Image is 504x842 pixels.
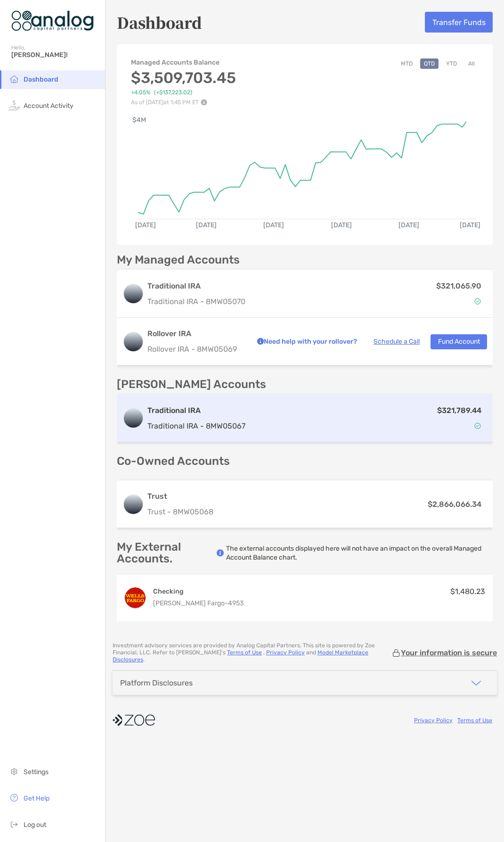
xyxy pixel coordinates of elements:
[428,498,481,510] p: $2,866,066.34
[436,280,481,292] p: $321,065.90
[24,102,73,110] span: Account Activity
[147,328,244,339] h3: Rollover IRA
[201,99,207,106] img: Performance Info
[471,677,482,689] img: icon arrow
[117,11,202,33] h5: Dashboard
[131,89,150,96] span: +4.05%
[331,221,352,229] text: [DATE]
[153,587,244,596] h4: Checking
[11,51,99,59] span: [PERSON_NAME]!
[464,58,479,69] button: All
[125,587,146,608] img: EVERYDAY CHECKING ...4953
[420,58,439,69] button: QTD
[113,710,155,731] img: company logo
[117,541,217,565] p: My External Accounts.
[457,717,492,724] a: Terms of Use
[24,794,49,802] span: Get Help
[131,99,236,106] p: As of [DATE] at 1:45 PM ET
[196,221,217,229] text: [DATE]
[24,821,46,829] span: Log out
[24,75,58,83] span: Dashboard
[474,422,481,429] img: Account Status icon
[431,334,487,349] button: Fund Account
[425,12,493,33] button: Transfer Funds
[135,221,156,229] text: [DATE]
[266,649,305,656] a: Privacy Policy
[147,506,213,518] p: Trust - 8MW05068
[24,768,49,776] span: Settings
[228,599,244,607] span: 4953
[154,89,192,96] span: ( +$137,223.02 )
[147,491,213,502] h3: Trust
[414,717,453,724] a: Privacy Policy
[263,221,284,229] text: [DATE]
[132,116,146,124] text: $4M
[8,73,20,84] img: household icon
[117,254,240,266] p: My Managed Accounts
[227,649,262,656] a: Terms of Use
[113,642,391,663] p: Investment advisory services are provided by Analog Capital Partners . This site is powered by Zo...
[11,4,94,38] img: Zoe Logo
[117,455,493,467] p: Co-Owned Accounts
[374,338,420,346] a: Schedule a Call
[147,343,244,355] p: Rollover IRA - 8MW05069
[460,221,480,229] text: [DATE]
[124,495,143,514] img: logo account
[147,281,245,292] h3: Traditional IRA
[398,221,419,229] text: [DATE]
[124,284,143,303] img: logo account
[147,405,245,416] h3: Traditional IRA
[124,409,143,428] img: logo account
[8,99,20,111] img: activity icon
[397,58,416,69] button: MTD
[153,599,228,607] span: [PERSON_NAME] Fargo -
[147,420,245,432] p: Traditional IRA - 8MW05067
[8,766,20,777] img: settings icon
[217,549,224,557] img: info
[450,587,485,596] span: $1,480.23
[437,404,481,416] p: $321,789.44
[442,58,461,69] button: YTD
[8,818,20,830] img: logout icon
[401,648,497,657] p: Your information is secure
[117,379,266,390] p: [PERSON_NAME] Accounts
[147,296,245,307] p: Traditional IRA - 8MW05070
[131,69,236,87] h3: $3,509,703.45
[255,336,357,347] p: Need help with your rollover?
[120,678,193,687] div: Platform Disclosures
[124,332,143,351] img: logo account
[113,649,368,663] a: Model Marketplace Disclosures
[8,792,20,803] img: get-help icon
[474,298,481,305] img: Account Status icon
[226,544,493,562] p: The external accounts displayed here will not have an impact on the overall Managed Account Balan...
[131,58,236,66] h4: Managed Accounts Balance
